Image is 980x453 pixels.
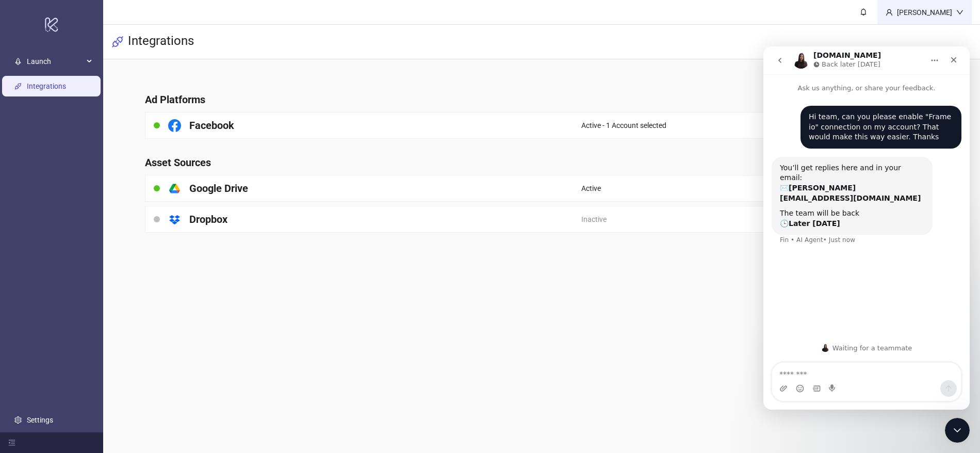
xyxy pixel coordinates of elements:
[189,118,234,133] h4: Facebook
[145,112,938,139] a: FacebookActive - 1 Account selectedright
[145,92,938,107] h4: Ad Platforms
[956,9,963,16] span: down
[763,46,970,410] iframe: Intercom live chat
[145,206,938,233] a: DropboxInactiveright
[145,175,938,202] a: Google DriveActiveright
[581,214,607,225] span: Inactive
[581,183,601,194] span: Active
[145,155,938,170] h4: Asset Sources
[128,33,194,51] h3: Integrations
[893,7,956,18] div: [PERSON_NAME]
[27,51,84,72] span: Launch
[8,439,15,446] span: menu-fold
[886,9,893,16] span: user
[14,58,22,65] span: rocket
[189,212,227,226] h4: Dropbox
[860,8,867,15] span: bell
[945,418,970,443] iframe: Intercom live chat
[189,181,248,196] h4: Google Drive
[27,416,53,424] a: Settings
[111,36,124,48] span: api
[27,82,66,90] a: Integrations
[581,120,666,131] span: Active - 1 Account selected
